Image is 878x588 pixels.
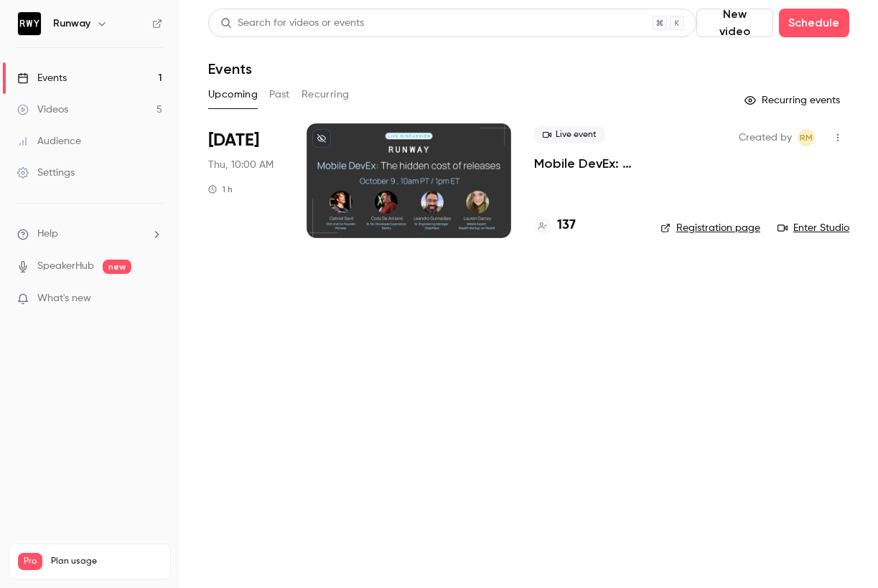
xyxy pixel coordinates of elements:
a: 137 [534,216,576,235]
div: Audience [17,134,81,148]
a: Mobile DevEx: The true cost of mobile releases [534,155,638,172]
img: Runway [18,12,41,35]
div: Videos [17,103,68,117]
span: Pro [18,553,42,570]
button: Past [269,83,290,106]
span: new [103,260,131,274]
span: Help [37,227,58,242]
div: Events [17,71,67,85]
span: What's new [37,291,91,306]
h1: Events [208,60,252,77]
div: 1 h [208,184,233,195]
div: Settings [17,166,75,180]
iframe: Noticeable Trigger [145,293,162,305]
div: Search for videos or events [220,16,364,31]
span: Created by [739,129,792,146]
span: Live event [534,126,605,143]
a: Registration page [660,221,760,235]
button: Schedule [779,9,849,37]
span: [DATE] [208,129,259,152]
span: Plan usage [51,556,162,567]
button: Recurring [302,83,350,106]
h6: Runway [53,16,90,31]
span: RM [800,129,813,146]
button: Recurring events [738,89,849,112]
div: Oct 9 Thu, 1:00 PM (America/New York) [208,123,284,238]
span: Thu, 10:00 AM [208,158,274,172]
span: Riley Maguire [798,129,815,146]
h4: 137 [557,216,576,235]
li: help-dropdown-opener [17,227,162,242]
button: New video [696,9,773,37]
a: SpeakerHub [37,259,94,274]
button: Upcoming [208,83,258,106]
a: Enter Studio [777,221,849,235]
